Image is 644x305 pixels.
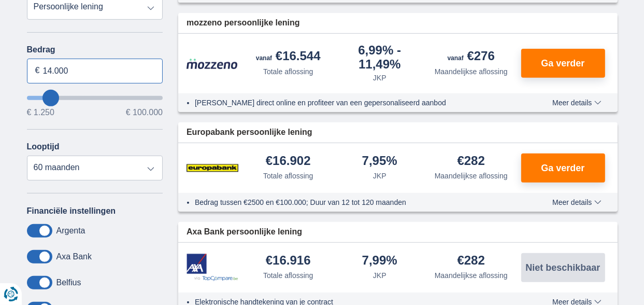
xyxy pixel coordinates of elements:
[362,254,397,268] div: 7,99%
[266,254,311,268] div: €16.916
[552,99,601,106] span: Meer details
[126,108,163,117] span: € 100.000
[521,253,605,282] button: Niet beschikbaar
[435,66,508,77] div: Maandelijkse aflossing
[195,197,514,207] li: Bedrag tussen €2500 en €100.000; Duur van 12 tot 120 maanden
[263,66,313,77] div: Totale aflossing
[545,99,609,107] button: Meer details
[552,199,601,206] span: Meer details
[448,50,495,64] div: €276
[187,127,312,138] span: Europabank persoonlijke lening
[545,198,609,206] button: Meer details
[56,252,92,261] label: Axa Bank
[187,17,300,29] span: mozzeno persoonlijke lening
[263,270,313,281] div: Totale aflossing
[56,278,81,287] label: Belfius
[27,96,163,100] input: wantToBorrow
[27,45,163,54] label: Bedrag
[187,254,238,281] img: product.pl.alt Axa Bank
[435,270,508,281] div: Maandelijkse aflossing
[187,155,238,181] img: product.pl.alt Europabank
[457,254,485,268] div: €282
[27,108,54,117] span: € 1.250
[35,65,40,77] span: €
[435,171,508,181] div: Maandelijkse aflossing
[27,142,60,151] label: Looptijd
[256,50,321,64] div: €16.544
[521,49,605,78] button: Ga verder
[373,270,387,281] div: JKP
[187,58,238,70] img: product.pl.alt Mozzeno
[362,155,397,169] div: 7,95%
[457,155,485,169] div: €282
[56,226,85,235] label: Argenta
[373,171,387,181] div: JKP
[263,171,313,181] div: Totale aflossing
[266,155,311,169] div: €16.902
[27,206,116,216] label: Financiële instellingen
[187,226,302,238] span: Axa Bank persoonlijke lening
[373,73,387,83] div: JKP
[338,44,422,71] div: 6,99%
[541,59,584,68] span: Ga verder
[521,154,605,183] button: Ga verder
[195,98,514,108] li: [PERSON_NAME] direct online en profiteer van een gepersonaliseerd aanbod
[541,163,584,173] span: Ga verder
[525,263,600,272] span: Niet beschikbaar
